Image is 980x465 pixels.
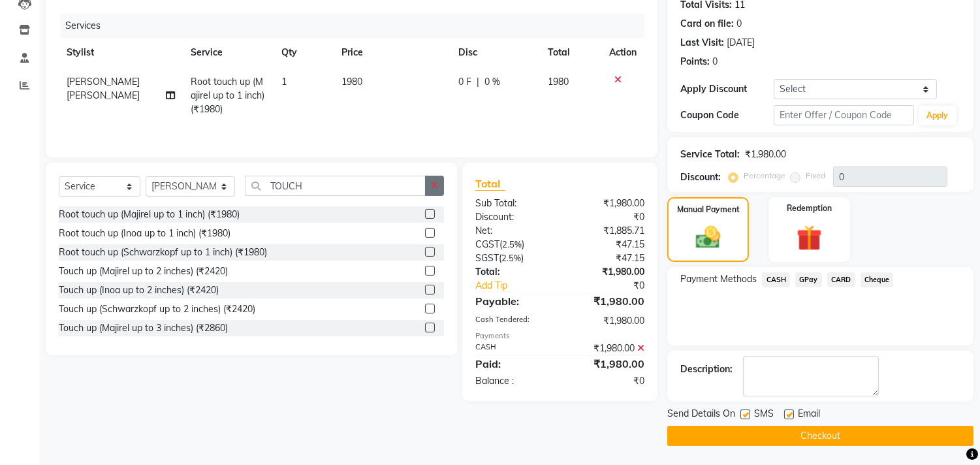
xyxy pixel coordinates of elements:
button: Apply [919,106,956,125]
div: Payments [475,330,644,342]
span: 1980 [341,76,362,88]
div: Payable: [466,293,560,309]
span: Send Details On [667,407,735,423]
span: | [477,75,479,89]
div: Touch up (Schwarzkopf up to 2 inches) (₹2420) [59,302,255,316]
div: Root touch up (Schwarzkopf up to 1 inch) (₹1980) [59,246,267,259]
input: Search or Scan [245,176,426,196]
div: ₹1,885.71 [560,224,655,238]
th: Total [541,38,602,67]
span: 2.5% [501,253,521,263]
div: Discount: [680,170,721,184]
div: ₹1,980.00 [560,293,655,309]
div: Sub Total: [466,197,560,210]
span: GPay [795,272,822,287]
div: ₹1,980.00 [560,342,655,355]
label: Percentage [744,170,785,182]
div: CASH [466,342,560,355]
div: Service Total: [680,148,740,161]
div: ₹0 [560,374,655,388]
div: ( ) [466,238,560,251]
span: Root touch up (Majirel up to 1 inch) (₹1980) [191,76,265,115]
div: ₹1,980.00 [560,356,655,372]
div: Cash Tendered: [466,314,560,328]
div: Discount: [466,210,560,224]
span: 0 F [458,75,471,89]
label: Fixed [806,170,825,182]
span: 1980 [548,76,569,88]
input: Enter Offer / Coupon Code [774,105,913,125]
div: 0 [712,55,718,69]
div: ₹1,980.00 [560,197,655,210]
span: Email [798,407,820,423]
div: ₹0 [560,210,655,224]
div: Description: [680,362,733,376]
div: [DATE] [727,36,755,50]
span: 1 [281,76,287,88]
div: Balance : [466,374,560,388]
span: Payment Methods [680,272,757,286]
span: Cheque [861,272,894,287]
label: Manual Payment [677,204,740,216]
th: Disc [450,38,540,67]
div: ₹0 [576,279,655,293]
span: [PERSON_NAME] [PERSON_NAME] [67,76,140,101]
img: _gift.svg [789,222,830,254]
th: Qty [274,38,334,67]
th: Action [601,38,644,67]
span: CGST [475,238,499,250]
div: ₹1,980.00 [560,314,655,328]
div: Card on file: [680,17,734,31]
label: Redemption [787,202,832,214]
div: Touch up (Majirel up to 3 inches) (₹2860) [59,321,228,335]
div: ( ) [466,251,560,265]
span: 0 % [484,75,500,89]
th: Stylist [59,38,183,67]
span: Total [475,177,505,191]
div: Total: [466,265,560,279]
div: Last Visit: [680,36,724,50]
div: Net: [466,224,560,238]
div: Coupon Code [680,108,774,122]
div: Touch up (Majirel up to 2 inches) (₹2420) [59,265,228,278]
div: Points: [680,55,710,69]
span: CARD [827,272,855,287]
div: ₹47.15 [560,238,655,251]
span: SMS [754,407,774,423]
div: Root touch up (Inoa up to 1 inch) (₹1980) [59,227,230,240]
div: ₹1,980.00 [560,265,655,279]
img: _cash.svg [688,223,727,251]
div: Apply Discount [680,82,774,96]
a: Add Tip [466,279,576,293]
div: ₹1,980.00 [745,148,786,161]
div: Services [60,14,654,38]
button: Checkout [667,426,973,446]
th: Service [183,38,274,67]
div: 0 [736,17,742,31]
div: Touch up (Inoa up to 2 inches) (₹2420) [59,283,219,297]
th: Price [334,38,450,67]
div: Root touch up (Majirel up to 1 inch) (₹1980) [59,208,240,221]
span: SGST [475,252,499,264]
div: Paid: [466,356,560,372]
span: CASH [762,272,790,287]
div: ₹47.15 [560,251,655,265]
span: 2.5% [502,239,522,249]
